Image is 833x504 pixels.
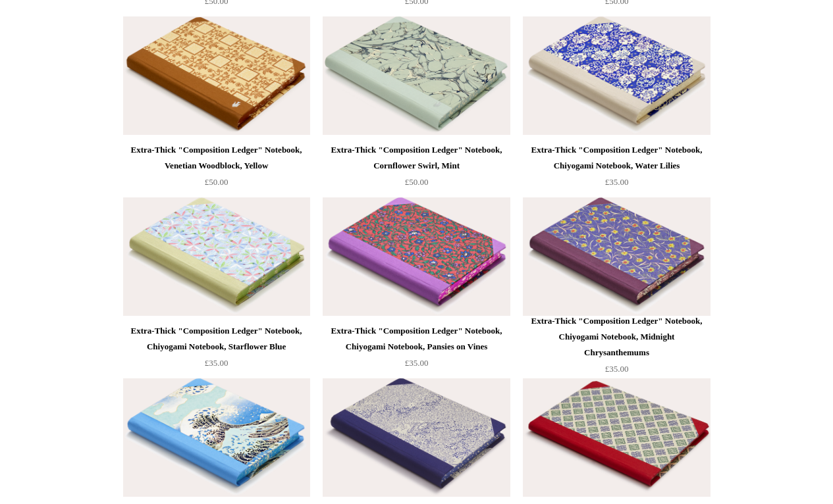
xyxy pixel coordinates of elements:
[323,197,510,316] a: Extra-Thick "Composition Ledger" Notebook, Chiyogami Notebook, Pansies on Vines Extra-Thick "Comp...
[323,16,510,135] img: Extra-Thick "Composition Ledger" Notebook, Cornflower Swirl, Mint
[326,142,506,174] div: Extra-Thick "Composition Ledger" Notebook, Cornflower Swirl, Mint
[523,16,710,135] a: Extra-Thick "Composition Ledger" Notebook, Chiyogami Notebook, Water Lilies Extra-Thick "Composit...
[405,177,429,187] span: £50.00
[123,378,310,497] img: Extra-Thick "Composition Ledger" Notebook, Chiyogami Notebook, The Great Wave
[123,323,310,377] a: Extra-Thick "Composition Ledger" Notebook, Chiyogami Notebook, Starflower Blue £35.00
[205,177,228,187] span: £50.00
[323,378,510,497] a: Extra-Thick "Composition Ledger" Notebook, Chiyogami Notebook, Pond Lillies Extra-Thick "Composit...
[123,16,310,135] a: Extra-Thick "Composition Ledger" Notebook, Venetian Woodblock, Yellow Extra-Thick "Composition Le...
[323,142,510,196] a: Extra-Thick "Composition Ledger" Notebook, Cornflower Swirl, Mint £50.00
[123,16,310,135] img: Extra-Thick "Composition Ledger" Notebook, Venetian Woodblock, Yellow
[323,197,510,316] img: Extra-Thick "Composition Ledger" Notebook, Chiyogami Notebook, Pansies on Vines
[526,142,707,174] div: Extra-Thick "Composition Ledger" Notebook, Chiyogami Notebook, Water Lilies
[126,323,307,355] div: Extra-Thick "Composition Ledger" Notebook, Chiyogami Notebook, Starflower Blue
[526,313,707,361] div: Extra-Thick "Composition Ledger" Notebook, Chiyogami Notebook, Midnight Chrysanthemums
[123,197,310,316] img: Extra-Thick "Composition Ledger" Notebook, Chiyogami Notebook, Starflower Blue
[523,378,710,497] a: Hardback "Composition Ledger" Notebook, Mosaic Hardback "Composition Ledger" Notebook, Mosaic
[523,16,710,135] img: Extra-Thick "Composition Ledger" Notebook, Chiyogami Notebook, Water Lilies
[205,358,228,368] span: £35.00
[523,378,710,497] img: Hardback "Composition Ledger" Notebook, Mosaic
[123,197,310,316] a: Extra-Thick "Composition Ledger" Notebook, Chiyogami Notebook, Starflower Blue Extra-Thick "Compo...
[523,142,710,196] a: Extra-Thick "Composition Ledger" Notebook, Chiyogami Notebook, Water Lilies £35.00
[326,323,506,355] div: Extra-Thick "Composition Ledger" Notebook, Chiyogami Notebook, Pansies on Vines
[523,197,710,316] a: Extra-Thick "Composition Ledger" Notebook, Chiyogami Notebook, Midnight Chrysanthemums Extra-Thic...
[523,197,710,316] img: Extra-Thick "Composition Ledger" Notebook, Chiyogami Notebook, Midnight Chrysanthemums
[323,323,510,377] a: Extra-Thick "Composition Ledger" Notebook, Chiyogami Notebook, Pansies on Vines £35.00
[123,378,310,497] a: Extra-Thick "Composition Ledger" Notebook, Chiyogami Notebook, The Great Wave Extra-Thick "Compos...
[323,16,510,135] a: Extra-Thick "Composition Ledger" Notebook, Cornflower Swirl, Mint Extra-Thick "Composition Ledger...
[523,313,710,377] a: Extra-Thick "Composition Ledger" Notebook, Chiyogami Notebook, Midnight Chrysanthemums £35.00
[323,378,510,497] img: Extra-Thick "Composition Ledger" Notebook, Chiyogami Notebook, Pond Lillies
[405,358,429,368] span: £35.00
[605,364,629,374] span: £35.00
[605,177,629,187] span: £35.00
[126,142,307,174] div: Extra-Thick "Composition Ledger" Notebook, Venetian Woodblock, Yellow
[123,142,310,196] a: Extra-Thick "Composition Ledger" Notebook, Venetian Woodblock, Yellow £50.00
